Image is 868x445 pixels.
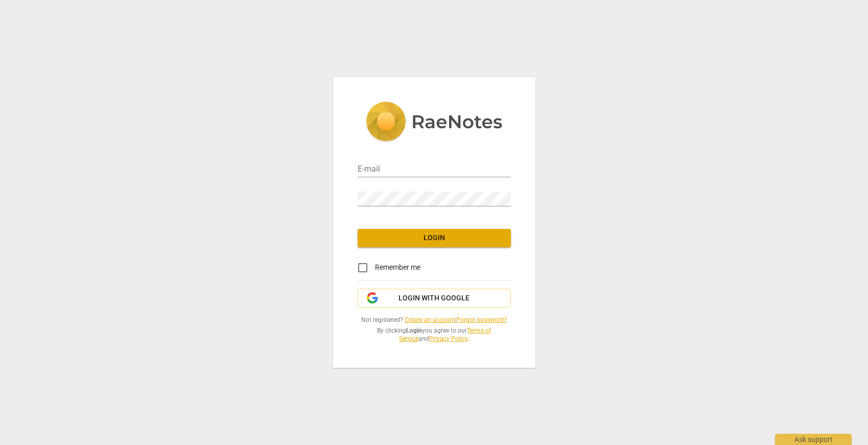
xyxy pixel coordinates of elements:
a: Forgot password? [457,316,507,323]
div: Ask support [775,434,852,445]
span: Not registered? | [358,316,511,324]
button: Login [358,229,511,247]
span: Login with Google [398,293,470,303]
a: Create an account [405,316,455,323]
a: Privacy Policy [429,335,467,342]
button: Login with Google [358,289,511,308]
span: Remember me [375,262,420,273]
b: Login [406,327,422,334]
img: 5ac2273c67554f335776073100b6d88f.svg [366,102,503,144]
span: Login [366,233,503,243]
span: By clicking you agree to our and . [358,326,511,343]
